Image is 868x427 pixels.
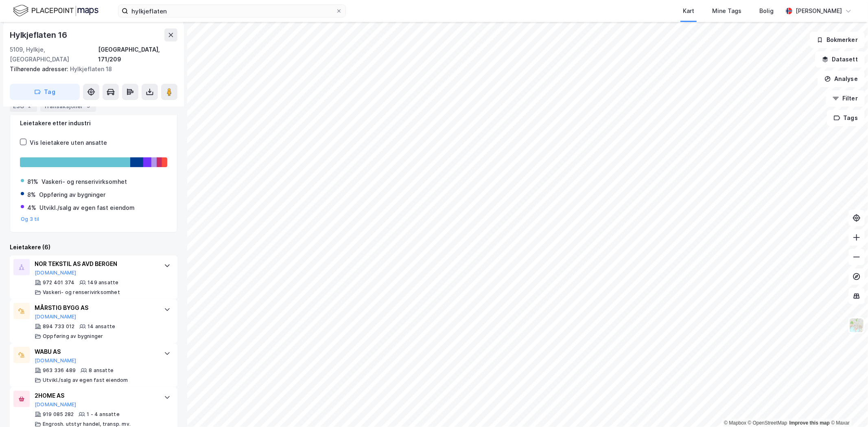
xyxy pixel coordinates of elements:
[35,303,156,313] div: MÅRSTIG BYGG AS
[35,357,77,364] button: [DOMAIN_NAME]
[21,216,39,222] button: Og 3 til
[35,314,77,320] button: [DOMAIN_NAME]
[796,6,842,16] div: [PERSON_NAME]
[98,45,177,64] div: [GEOGRAPHIC_DATA], 171/209
[43,323,74,330] div: 894 733 012
[827,388,868,427] div: Kontrollprogram for chat
[849,318,864,333] img: Z
[43,377,128,383] div: Utvikl./salg av egen fast eiendom
[43,411,74,418] div: 919 085 282
[20,118,167,128] div: Leietakere etter industri
[35,259,156,269] div: NOR TEKSTIL AS AVD BERGEN
[35,391,156,401] div: 2HOME AS
[10,84,80,100] button: Tag
[826,90,865,107] button: Filter
[789,420,830,426] a: Improve this map
[43,333,103,340] div: Oppføring av bygninger
[43,289,120,296] div: Vaskeri- og renserivirksomhet
[810,32,865,48] button: Bokmerker
[89,367,114,374] div: 8 ansatte
[87,323,115,330] div: 14 ansatte
[43,279,74,286] div: 972 401 374
[10,242,177,252] div: Leietakere (6)
[827,110,865,126] button: Tags
[13,4,98,18] img: logo.f888ab2527a4732fd821a326f86c7f29.svg
[27,190,36,200] div: 8%
[683,6,694,16] div: Kart
[712,6,741,16] div: Mine Tags
[724,420,746,426] a: Mapbox
[87,279,118,286] div: 149 ansatte
[27,203,36,213] div: 4%
[42,177,127,187] div: Vaskeri- og renserivirksomhet
[87,411,120,418] div: 1 - 4 ansatte
[815,51,865,68] button: Datasett
[818,71,865,87] button: Analyse
[27,177,38,187] div: 81%
[128,5,336,17] input: Søk på adresse, matrikkel, gårdeiere, leietakere eller personer
[35,401,77,408] button: [DOMAIN_NAME]
[748,420,787,426] a: OpenStreetMap
[39,203,135,213] div: Utvikl./salg av egen fast eiendom
[827,388,868,427] iframe: Chat Widget
[39,190,105,200] div: Oppføring av bygninger
[759,6,774,16] div: Bolig
[35,270,77,276] button: [DOMAIN_NAME]
[35,347,156,357] div: WABU AS
[10,28,69,41] div: Hylkjeflaten 16
[30,138,107,148] div: Vis leietakere uten ansatte
[10,45,98,64] div: 5109, Hylkje, [GEOGRAPHIC_DATA]
[43,367,76,374] div: 963 336 489
[10,65,70,72] span: Tilhørende adresser:
[10,64,171,74] div: Hylkjeflaten 18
